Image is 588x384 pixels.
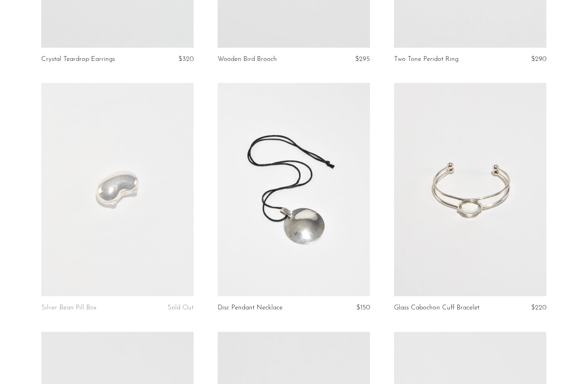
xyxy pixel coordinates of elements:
a: Silver Bean Pill Box [41,304,97,311]
a: Two Tone Peridot Ring [394,56,459,63]
span: Sold Out [168,304,194,311]
span: $150 [356,304,370,311]
a: Glass Cabochon Cuff Bracelet [394,304,479,311]
span: $320 [178,56,194,63]
a: Disc Pendant Necklace [218,304,283,311]
span: $295 [355,56,370,63]
a: Crystal Teardrop Earrings [41,56,115,63]
span: $290 [531,56,546,63]
span: $220 [531,304,546,311]
a: Wooden Bird Brooch [218,56,277,63]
